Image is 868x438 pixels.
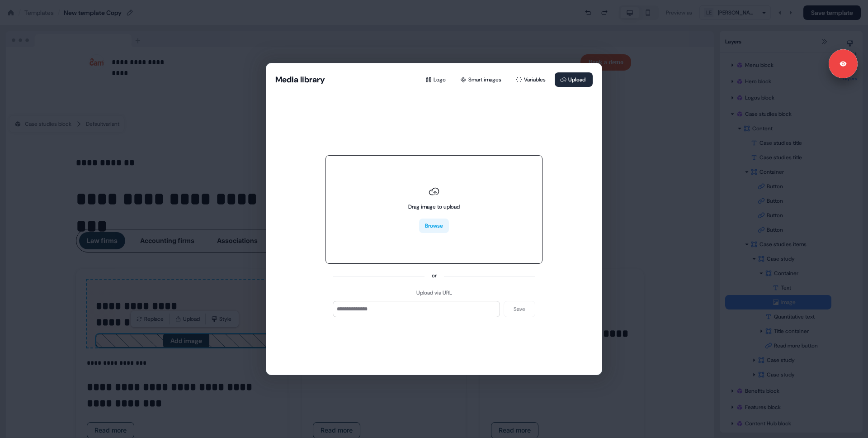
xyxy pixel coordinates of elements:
[432,271,437,280] div: or
[555,72,593,87] button: Upload
[419,219,449,233] button: Browse
[408,202,460,211] div: Drag image to upload
[510,72,553,87] button: Variables
[416,288,452,297] div: Upload via URL
[275,74,325,85] button: Media library
[420,72,453,87] button: Logo
[455,72,509,87] button: Smart images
